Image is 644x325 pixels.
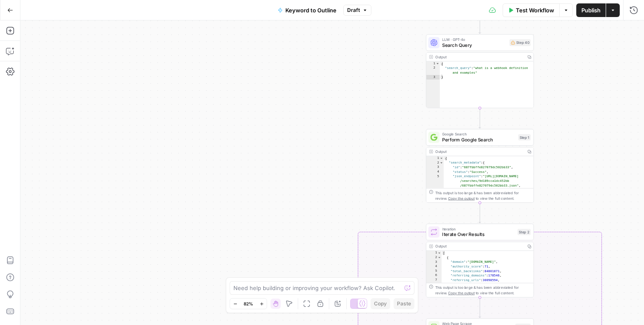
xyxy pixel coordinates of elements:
div: 5 [426,269,442,273]
div: 1 [426,251,442,256]
div: 5 [426,174,444,188]
button: Test Workflow [503,3,559,17]
div: 4 [426,265,442,269]
span: Toggle code folding, rows 1 through 3 [436,61,440,66]
div: 4 [426,170,444,174]
span: LLM · GPT-4o [442,37,506,42]
span: Toggle code folding, rows 2 through 12 [440,161,443,165]
g: Edge from start to step_40 [479,13,481,33]
button: Paste [394,298,414,309]
div: This output is too large & has been abbreviated for review. to view the full content. [435,190,531,201]
span: Paste [397,300,411,308]
span: Perform Google Search [442,136,515,143]
div: Output [435,54,523,60]
span: Copy the output [448,291,474,295]
div: 3 [426,75,440,80]
div: Google SearchPerform Google SearchStep 1Output{ "search_metadata":{ "id":"687fbbffe827079dc502bb3... [426,129,534,203]
span: Toggle code folding, rows 1 through 117 [440,156,443,161]
span: Toggle code folding, rows 2 through 12 [437,255,441,260]
div: 3 [426,260,442,265]
span: Copy [374,300,387,308]
div: 1 [426,156,444,161]
span: Search Query [442,42,506,49]
button: Publish [576,3,606,17]
button: Copy [371,298,390,309]
div: Step 40 [509,39,531,46]
div: Output [435,244,523,249]
div: 1 [426,61,440,66]
div: 2 [426,66,440,75]
div: This output is too large & has been abbreviated for review. to view the full content. [435,285,531,296]
button: Keyword to Outline [273,3,342,17]
g: Edge from step_40 to step_1 [479,108,481,128]
button: Draft [343,5,371,16]
div: 7 [426,278,442,283]
div: 2 [426,161,444,165]
div: 3 [426,165,444,170]
div: 2 [426,255,442,260]
g: Edge from step_1 to step_2 [479,203,481,223]
span: Draft [347,6,360,14]
span: Iterate Over Results [442,231,515,238]
span: Copy the output [448,196,474,201]
span: Keyword to Outline [285,6,336,14]
span: 82% [244,300,253,307]
div: LLM · GPT-4oSearch QueryStep 40Output{ "search_query":"what is a webhook definition and examples"} [426,34,534,108]
span: Google Search [442,131,515,137]
span: Publish [581,6,601,14]
g: Edge from step_2 to step_22 [479,297,481,317]
div: Output [435,149,523,154]
span: Toggle code folding, rows 1 through 13 [437,251,441,256]
span: Test Workflow [516,6,554,14]
div: Step 2 [517,229,531,235]
div: IterationIterate Over ResultsStep 2Output[ { "domain":"[DOMAIN_NAME]", "authority_score":71, "tot... [426,224,534,297]
div: Step 1 [518,134,531,141]
span: Iteration [442,226,515,232]
div: 6 [426,273,442,278]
